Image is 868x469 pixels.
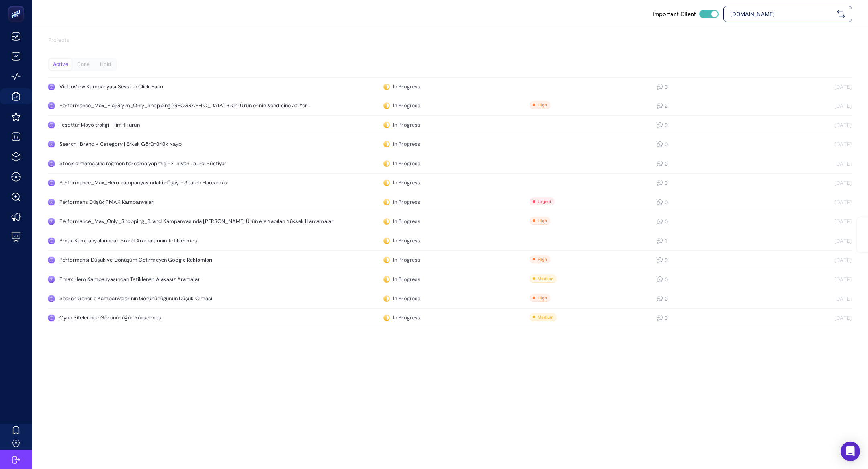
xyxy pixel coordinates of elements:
div: 0 [657,199,664,205]
div: Performans Düşük PMAX Kampanyaları [59,199,245,205]
div: 0 [657,180,664,186]
div: In Progress [383,102,420,109]
div: 0 [657,160,664,167]
a: Search Generic Kampanyalarının Görünürlüğünün Düşük OlmasıIn Progress0[DATE] [48,289,852,309]
div: [DATE] [796,315,852,321]
span: [DOMAIN_NAME] [730,10,834,18]
div: [DATE] [796,257,852,263]
div: [DATE] [796,276,852,283]
div: Stock olmamasına rağmen harcama yapmış -> Siyah Laurel Büstiyer [59,160,245,167]
div: 0 [657,257,664,263]
div: In Progress [383,122,420,128]
div: In Progress [383,257,420,263]
a: Performansı Düşük ve Dönüşüm Getirmeyen Google ReklamlarıIn Progress0[DATE] [48,251,852,270]
div: Pmax Kampanyalarından Brand Aramalarının Tetiklenmes [59,238,245,244]
div: In Progress [383,295,420,302]
div: Search Generic Kampanyalarının Görünürlüğünün Düşük Olması [59,295,245,302]
div: Pmax Hero Kampanyasından Tetiklenen Alakasız Aramalar [59,276,245,283]
img: svg%3e [837,10,845,18]
a: Search | Brand + Category | Erkek Görünürlük KaybıIn Progress0[DATE] [48,135,852,154]
div: Hold [94,59,117,70]
div: VideoView Kampanyası Session Click Farkı [59,84,245,90]
div: In Progress [383,84,420,90]
div: [DATE] [796,295,852,302]
div: In Progress [383,238,420,244]
a: Performans Düşük PMAX KampanyalarıIn Progress0[DATE] [48,193,852,212]
div: In Progress [383,199,420,205]
div: [DATE] [796,180,852,186]
div: [DATE] [796,160,852,167]
div: [DATE] [796,141,852,147]
div: [DATE] [796,218,852,225]
div: 0 [657,218,664,225]
div: 0 [657,141,664,147]
p: Projects [48,36,852,44]
div: [DATE] [796,199,852,205]
div: Performance_Max_PlajGiyim_Only_Shopping [GEOGRAPHIC_DATA] Bikini Ürünlerinin Kendisine Az Yer ... [59,102,312,109]
a: Stock olmamasına rağmen harcama yapmış -> Siyah Laurel BüstiyerIn Progress0[DATE] [48,154,852,174]
div: Open Intercom Messenger [841,442,860,461]
div: 2 [657,102,664,109]
div: In Progress [383,160,420,167]
div: 0 [657,276,664,283]
a: Tesettür Mayo trafiği - limitli ürünIn Progress0[DATE] [48,116,852,135]
a: Oyun Sitelerinde Görünürlüğün YükselmesiIn Progress0[DATE] [48,309,852,328]
div: In Progress [383,218,420,225]
div: 0 [657,84,664,90]
div: [DATE] [796,102,852,109]
div: In Progress [383,141,420,147]
div: Performance_Max_Hero kampanyasındaki düşüş - Search Harcaması [59,180,245,186]
div: Performance_Max_Only_Shopping_Brand Kampanyasında [PERSON_NAME] Ürünlere Yapılan Yüksek Harcamalar [59,218,321,225]
a: Pmax Kampanyalarından Brand Aramalarının TetiklenmesIn Progress1[DATE] [48,231,852,251]
div: [DATE] [796,238,852,244]
a: Performance_Max_PlajGiyim_Only_Shopping [GEOGRAPHIC_DATA] Bikini Ürünlerinin Kendisine Az Yer ...... [48,96,852,116]
div: Done [72,59,94,70]
div: Search | Brand + Category | Erkek Görünürlük Kaybı [59,141,245,147]
span: Important Client [653,10,696,18]
div: Oyun Sitelerinde Görünürlüğün Yükselmesi [59,315,245,321]
div: [DATE] [796,122,852,128]
div: Performansı Düşük ve Dönüşüm Getirmeyen Google Reklamları [59,257,245,263]
div: Tesettür Mayo trafiği - limitli ürün [59,122,245,128]
div: Active [49,59,72,70]
div: In Progress [383,180,420,186]
div: 0 [657,295,664,302]
a: Pmax Hero Kampanyasından Tetiklenen Alakasız AramalarIn Progress0[DATE] [48,270,852,289]
div: In Progress [383,276,420,283]
div: In Progress [383,315,420,321]
div: 0 [657,315,664,321]
div: [DATE] [796,84,852,90]
div: 0 [657,122,664,128]
div: 1 [657,238,664,244]
a: VideoView Kampanyası Session Click FarkıIn Progress0[DATE] [48,77,852,96]
a: Performance_Max_Only_Shopping_Brand Kampanyasında [PERSON_NAME] Ürünlere Yapılan Yüksek Harcamala... [48,212,852,231]
a: Performance_Max_Hero kampanyasındaki düşüş - Search HarcamasıIn Progress0[DATE] [48,174,852,193]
